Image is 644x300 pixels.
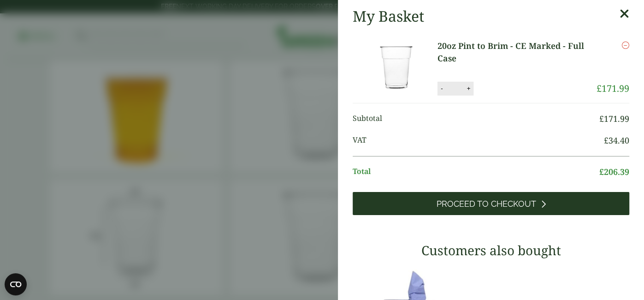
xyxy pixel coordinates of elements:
a: Remove this item [622,40,629,51]
button: - [438,84,445,92]
bdi: 206.39 [599,166,629,177]
bdi: 171.99 [597,82,629,95]
button: Open CMP widget [5,273,27,295]
a: Proceed to Checkout [353,192,629,215]
span: VAT [353,134,604,147]
bdi: 171.99 [599,113,629,124]
bdi: 34.40 [604,135,629,146]
button: + [464,84,473,92]
h3: Customers also bought [353,243,629,258]
span: £ [599,166,604,177]
span: £ [597,82,602,95]
img: 20oz Pint to Brim - CE Marked-Full Case of-0 [354,40,437,95]
span: £ [604,135,609,146]
span: Total [353,166,599,178]
span: £ [599,113,604,124]
span: Proceed to Checkout [437,199,536,209]
a: 20oz Pint to Brim - CE Marked - Full Case [437,40,597,65]
span: Subtotal [353,113,599,125]
h2: My Basket [353,7,424,25]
